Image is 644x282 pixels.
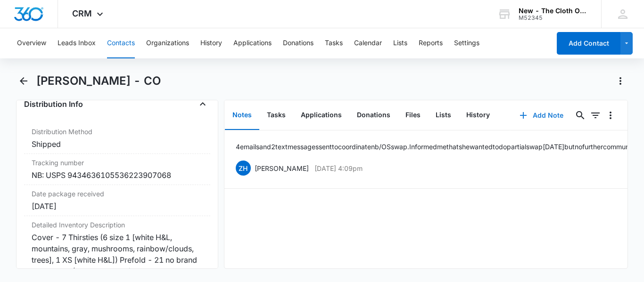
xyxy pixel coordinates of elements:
button: Tasks [259,101,293,130]
button: Back [16,73,31,89]
div: NB: USPS 9434636105536223907068 [32,169,203,181]
button: Donations [283,28,314,58]
p: [DATE] 4:09pm [314,163,363,173]
button: Actions [613,73,628,89]
div: account name [519,7,587,15]
button: Donations [349,101,398,130]
button: Overview [17,28,46,58]
label: Distribution Method [32,127,203,137]
button: Filters [588,108,603,123]
button: Close [195,97,210,112]
button: Reports [419,28,443,58]
label: Date package received [32,189,203,199]
button: Leads Inbox [58,28,96,58]
button: Notes [225,101,259,130]
button: Lists [428,101,459,130]
div: Date package received[DATE] [24,185,210,216]
button: Tasks [325,28,343,58]
div: [DATE] [32,201,203,212]
span: CRM [72,8,92,18]
p: [PERSON_NAME] [255,163,309,173]
button: Add Note [510,104,573,127]
button: History [200,28,222,58]
button: Lists [393,28,407,58]
h4: Distribution Info [24,98,83,110]
div: Shipped [32,138,203,150]
div: Distribution MethodShipped [24,123,210,154]
button: History [459,101,497,130]
button: Applications [293,101,349,130]
button: Overflow Menu [603,108,618,123]
div: account id [519,15,587,21]
span: ZH [236,161,251,176]
label: Detailed Inventory Description [32,220,203,230]
div: Tracking numberNB: USPS 9434636105536223907068 [24,154,210,185]
button: Add Contact [557,32,620,55]
button: Search... [573,108,588,123]
h1: [PERSON_NAME] - CO [36,74,161,88]
button: Settings [454,28,479,58]
button: Files [398,101,428,130]
label: Tracking number [32,158,203,168]
button: Organizations [146,28,189,58]
button: Contacts [107,28,135,58]
button: Applications [233,28,272,58]
button: Calendar [354,28,382,58]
